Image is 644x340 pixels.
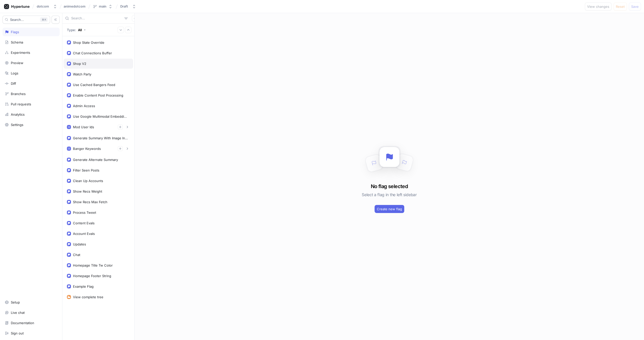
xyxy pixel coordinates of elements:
[375,205,404,213] button: Create new flag
[73,158,118,162] div: Generate Alternate Summary
[73,179,103,183] div: Clean Up Accounts
[64,5,86,8] span: animedotcom
[371,183,408,190] h3: No flag selected
[11,321,34,325] div: Documentation
[585,3,612,11] button: View changes
[587,5,609,8] span: View changes
[73,104,95,108] div: Admin Access
[11,61,23,65] div: Preview
[99,4,106,9] div: main
[3,319,60,327] a: Documentation
[125,27,132,33] button: Collapse all
[73,200,107,204] div: Show Recs Max Fetch
[73,51,112,55] div: Chat Connections Buffer
[73,40,104,45] div: Shop State Override
[73,232,95,236] div: Account Evals
[120,4,128,9] div: Draft
[11,30,19,34] div: Flags
[11,92,26,96] div: Branches
[10,18,24,21] span: Search...
[11,112,25,116] div: Analytics
[67,28,76,32] p: Type:
[73,114,128,118] div: Use Google Multimodal Embeddings
[616,5,625,8] span: Reset
[117,27,124,33] button: Expand all
[118,2,138,11] button: Draft
[73,242,86,246] div: Updates
[11,71,18,75] div: Logs
[73,168,99,172] div: Filter Seen Posts
[73,62,86,66] div: Shop V2
[65,25,88,34] button: Type: All
[3,16,50,24] button: Search...K
[40,17,48,22] div: K
[73,93,123,97] div: Enable Content Post Processing
[11,311,25,315] div: Live chat
[11,102,31,106] div: Pull requests
[73,72,91,76] div: Watch Party
[35,2,59,11] button: dotcom
[11,123,23,127] div: Settings
[73,221,95,225] div: Content Evals
[11,81,16,86] div: Diff
[37,4,49,9] div: dotcom
[73,295,103,299] div: View complete tree
[73,83,115,87] div: Use Cached Bangers Feed
[362,190,417,199] h5: Select a flag in the left sidebar
[614,3,627,11] button: Reset
[71,16,122,21] input: Search...
[629,3,641,11] button: Save
[377,207,402,210] span: Create new flag
[73,189,102,193] div: Show Recs Weight
[11,51,30,55] div: Experiments
[11,300,20,304] div: Setup
[73,210,96,215] div: Process Tweet
[11,331,24,335] div: Sign out
[73,147,101,151] div: Banger Keywords
[78,28,82,32] div: All
[11,40,23,44] div: Schema
[73,274,111,278] div: Homepage Footer String
[73,253,80,257] div: Chat
[91,2,114,11] button: main
[73,284,94,288] div: Example Flag
[73,136,128,140] div: Generate Summary With Image Input
[631,5,639,8] span: Save
[73,263,113,267] div: Homepage Title Tw Color
[73,125,94,129] div: Mod User Ids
